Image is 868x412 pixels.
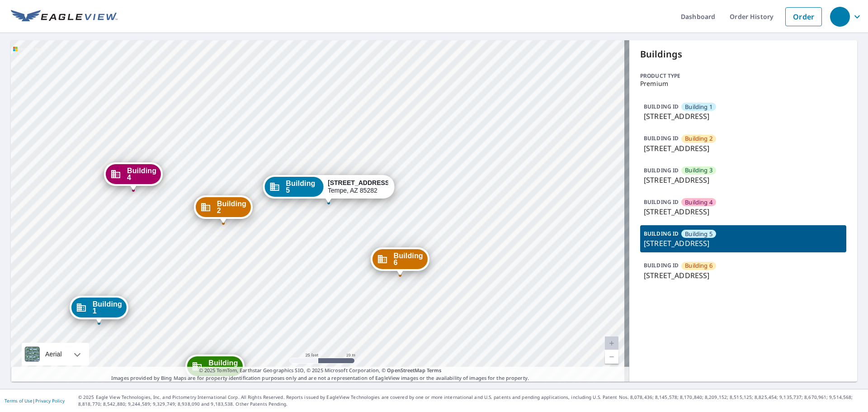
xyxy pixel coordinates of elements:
[5,398,65,403] p: |
[605,350,618,364] a: Current Level 20, Zoom Out
[640,80,846,87] p: Premium
[785,7,822,26] a: Order
[42,343,65,365] div: Aerial
[70,296,128,324] div: Dropped pin, building Building 1, Commercial property, 2222 South Price Road Tempe, AZ 85282
[644,111,843,122] p: [STREET_ADDRESS]
[685,166,712,175] span: Building 3
[685,134,712,143] span: Building 2
[93,301,122,314] span: Building 1
[640,47,846,61] p: Buildings
[644,175,843,185] p: [STREET_ADDRESS]
[199,367,442,374] span: © 2025 TomTom, Earthstar Geographics SIO, © 2025 Microsoft Corporation, ©
[640,72,846,80] p: Product type
[371,247,429,275] div: Dropped pin, building Building 6, Commercial property, 2222 South Price Road Tempe, AZ 85282
[685,261,712,270] span: Building 6
[387,367,425,374] a: OpenStreetMap
[685,198,712,207] span: Building 4
[217,200,246,214] span: Building 2
[78,394,863,407] p: © 2025 Eagle View Technologies, Inc. and Pictometry International Corp. All Rights Reserved. Repo...
[328,179,388,194] div: Tempe, AZ 85282
[685,103,712,111] span: Building 1
[644,103,679,110] p: BUILDING ID
[22,343,89,365] div: Aerial
[286,180,319,194] span: Building 5
[644,261,679,269] p: BUILDING ID
[644,206,843,217] p: [STREET_ADDRESS]
[644,238,843,249] p: [STREET_ADDRESS]
[685,230,712,238] span: Building 5
[194,195,253,223] div: Dropped pin, building Building 2, Commercial property, 2222 South Price Road Tempe, AZ 85282
[644,230,679,237] p: BUILDING ID
[605,336,618,350] a: Current Level 20, Zoom In Disabled
[5,398,33,404] a: Terms of Use
[394,252,423,266] span: Building 6
[644,143,843,154] p: [STREET_ADDRESS]
[644,270,843,281] p: [STREET_ADDRESS]
[35,398,65,404] a: Privacy Policy
[644,198,679,206] p: BUILDING ID
[11,367,629,382] p: Images provided by Bing Maps are for property identification purposes only and are not a represen...
[208,360,238,373] span: Building 3
[185,355,244,383] div: Dropped pin, building Building 3, Commercial property, 2222 South Price Road Tempe, AZ 85282
[644,166,679,174] p: BUILDING ID
[127,167,156,181] span: Building 4
[328,179,392,186] strong: [STREET_ADDRESS]
[11,10,118,24] img: EV Logo
[263,175,394,203] div: Dropped pin, building Building 5, Commercial property, 2222 South Price Road Tempe, AZ 85282
[427,367,442,374] a: Terms
[644,134,679,142] p: BUILDING ID
[104,162,163,190] div: Dropped pin, building Building 4, Commercial property, 2222 South Price Road Tempe, AZ 85282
